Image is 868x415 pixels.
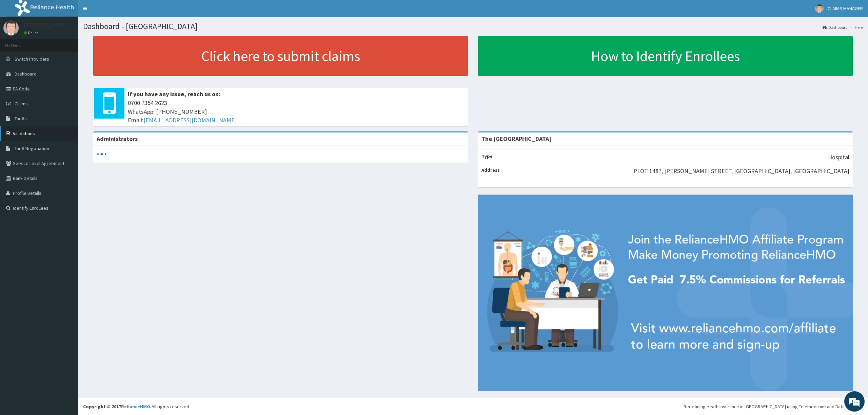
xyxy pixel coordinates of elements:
a: Click here to submit claims [93,36,468,76]
div: Redefining Heath Insurance in [GEOGRAPHIC_DATA] using Telemedicine and Data Science! [684,403,863,410]
img: User Image [3,20,19,36]
img: User Image [815,4,824,13]
span: Tariffs [15,116,27,122]
a: Online [24,30,40,35]
strong: The [GEOGRAPHIC_DATA] [481,135,551,143]
h1: Dashboard - [GEOGRAPHIC_DATA] [83,22,863,31]
img: provider-team-banner.png [478,195,853,391]
span: Switch Providers [15,56,49,62]
span: CLAIMS MANAGER [828,5,863,12]
strong: Copyright © 2017 . [83,403,152,410]
footer: All rights reserved. [78,398,868,415]
span: Dashboard [15,71,37,77]
a: RelianceHMO [121,403,150,410]
a: How to Identify Enrollees [478,36,853,76]
svg: audio-loading [97,149,107,159]
b: Address [481,167,500,173]
p: Hospital [828,153,849,162]
b: Administrators [97,135,138,143]
li: Here [848,24,863,30]
b: Type [481,153,493,159]
span: Claims [15,101,28,107]
p: [PERSON_NAME] [24,22,68,28]
b: If you have any issue, reach us on: [128,90,220,98]
p: PLOT 1487, [PERSON_NAME] STREET, [GEOGRAPHIC_DATA], [GEOGRAPHIC_DATA] [633,167,849,175]
span: Tariff Negotiation [15,145,49,151]
a: [EMAIL_ADDRESS][DOMAIN_NAME] [143,116,237,124]
a: Dashboard [823,24,848,30]
span: 0700 7354 2623 WhatsApp: [PHONE_NUMBER] Email: [128,99,465,125]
